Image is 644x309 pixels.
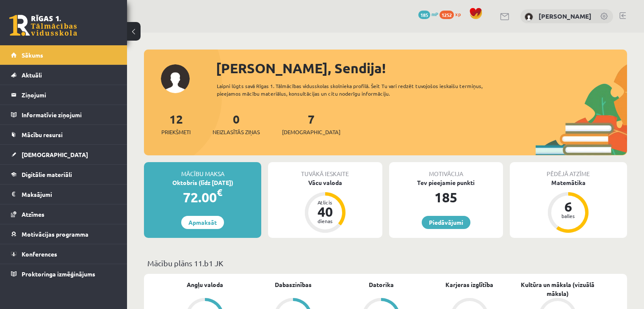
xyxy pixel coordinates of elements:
span: [DEMOGRAPHIC_DATA] [282,128,340,136]
div: 72.00 [144,187,261,207]
span: 185 [418,11,430,19]
a: Ziņojumi [11,85,116,105]
div: Tev pieejamie punkti [389,178,503,187]
span: Atzīmes [22,210,44,218]
a: Maksājumi [11,185,116,204]
div: dienas [312,218,338,223]
span: Proktoringa izmēģinājums [22,270,95,278]
img: Sendija Ivanova [525,13,533,21]
div: [PERSON_NAME], Sendija! [216,58,627,78]
a: Matemātika 6 balles [510,178,627,234]
span: Sākums [22,51,43,59]
span: Motivācijas programma [22,230,88,238]
span: Digitālie materiāli [22,171,72,178]
legend: Informatīvie ziņojumi [22,105,116,124]
div: Matemātika [510,178,627,187]
span: Aktuāli [22,71,42,79]
a: 7[DEMOGRAPHIC_DATA] [282,111,340,136]
span: 1252 [439,11,454,19]
div: Oktobris (līdz [DATE]) [144,178,261,187]
a: Mācību resursi [11,125,116,144]
span: xp [455,11,461,17]
a: [DEMOGRAPHIC_DATA] [11,145,116,164]
a: Apmaksāt [181,216,224,229]
legend: Ziņojumi [22,85,116,105]
a: Karjeras izglītība [445,280,493,289]
span: Priekšmeti [161,128,191,136]
div: Mācību maksa [144,162,261,178]
span: Neizlasītās ziņas [213,128,260,136]
a: [PERSON_NAME] [539,12,591,20]
span: [DEMOGRAPHIC_DATA] [22,151,88,158]
span: mP [431,11,438,17]
div: Laipni lūgts savā Rīgas 1. Tālmācības vidusskolas skolnieka profilā. Šeit Tu vari redzēt tuvojošo... [217,82,507,97]
div: Vācu valoda [268,178,382,187]
div: 40 [312,205,338,218]
div: Atlicis [312,200,338,205]
p: Mācību plāns 11.b1 JK [147,257,624,269]
a: Proktoringa izmēģinājums [11,264,116,284]
div: Tuvākā ieskaite [268,162,382,178]
a: Piedāvājumi [422,216,470,229]
a: 12Priekšmeti [161,111,191,136]
a: Informatīvie ziņojumi [11,105,116,124]
div: balles [556,213,581,218]
a: 1252 xp [439,11,465,17]
a: Motivācijas programma [11,224,116,244]
a: Dabaszinības [275,280,312,289]
a: Atzīmes [11,204,116,224]
legend: Maksājumi [22,185,116,204]
a: Angļu valoda [187,280,223,289]
div: Pēdējā atzīme [510,162,627,178]
span: Konferences [22,250,57,258]
span: Mācību resursi [22,131,63,138]
a: 185 mP [418,11,438,17]
span: € [217,186,222,199]
a: Vācu valoda Atlicis 40 dienas [268,178,382,234]
div: 6 [556,200,581,213]
div: 185 [389,187,503,207]
a: Kultūra un māksla (vizuālā māksla) [514,280,602,298]
a: Digitālie materiāli [11,165,116,184]
a: Sākums [11,45,116,65]
a: Konferences [11,244,116,264]
a: Datorika [369,280,394,289]
div: Motivācija [389,162,503,178]
a: 0Neizlasītās ziņas [213,111,260,136]
a: Aktuāli [11,65,116,85]
a: Rīgas 1. Tālmācības vidusskola [9,15,77,36]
